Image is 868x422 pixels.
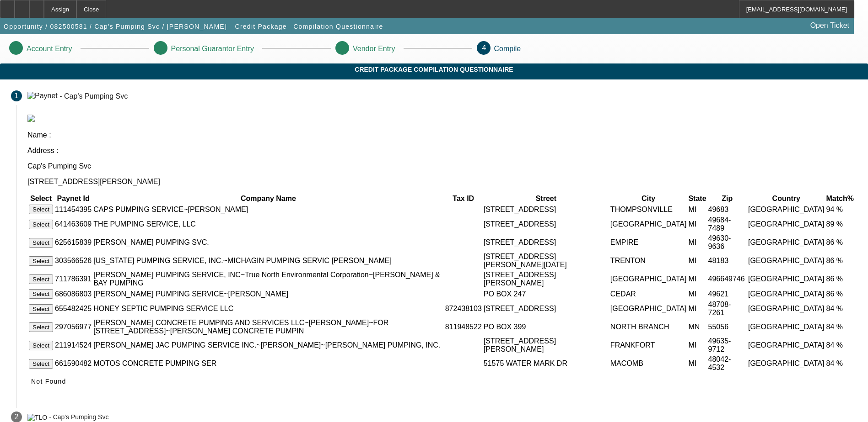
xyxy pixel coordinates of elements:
[293,23,383,30] span: Compilation Questionnaire
[29,205,53,214] button: Select
[27,178,857,186] p: [STREET_ADDRESS][PERSON_NAME]
[688,194,706,203] th: State
[54,252,92,269] td: 303566526
[482,44,486,52] span: 4
[93,355,444,372] td: MOTOS CONCRETE PUMPING SER
[29,322,53,332] button: Select
[28,194,54,203] th: Select
[29,256,53,266] button: Select
[483,318,609,336] td: PO BOX 399
[27,92,58,100] img: Paynet
[93,204,444,215] td: CAPS PUMPING SERVICE~[PERSON_NAME]
[748,234,825,251] td: [GEOGRAPHIC_DATA]
[291,18,385,35] button: Compilation Questionnaire
[748,355,825,372] td: [GEOGRAPHIC_DATA]
[826,234,854,251] td: 86 %
[748,270,825,288] td: [GEOGRAPHIC_DATA]
[688,300,706,317] td: MI
[54,337,92,354] td: 211914524
[826,270,854,288] td: 86 %
[483,194,609,203] th: Street
[27,131,857,139] p: Name :
[29,289,53,299] button: Select
[708,194,747,203] th: Zip
[708,355,747,372] td: 48042-4532
[27,414,47,421] img: TLO
[610,337,687,354] td: FRANKFORT
[807,18,853,33] a: Open Ticket
[29,220,53,229] button: Select
[826,252,854,269] td: 86 %
[54,270,92,288] td: 711786391
[688,318,706,336] td: MN
[708,204,747,215] td: 49683
[610,204,687,215] td: THOMPSONVILLE
[748,252,825,269] td: [GEOGRAPHIC_DATA]
[54,216,92,233] td: 641463609
[15,92,19,100] span: 1
[54,289,92,299] td: 686086803
[483,234,609,251] td: [STREET_ADDRESS]
[826,216,854,233] td: 89 %
[708,300,747,317] td: 48708-7261
[93,252,444,269] td: [US_STATE] PUMPING SERVICE, INC.~MICHAGIN PUMPING SERVIC [PERSON_NAME]
[688,337,706,354] td: MI
[610,234,687,251] td: EMPIRE
[29,341,53,350] button: Select
[15,413,19,421] span: 2
[27,115,35,122] img: paynet_logo.jpg
[29,274,53,284] button: Select
[93,337,444,354] td: [PERSON_NAME] JAC PUMPING SERVICE INC.~[PERSON_NAME]~[PERSON_NAME] PUMPING, INC.
[826,194,854,203] th: Match%
[826,355,854,372] td: 84 %
[27,147,857,155] p: Address :
[54,355,92,372] td: 661590482
[483,252,609,269] td: [STREET_ADDRESS][PERSON_NAME][DATE]
[826,289,854,299] td: 86 %
[49,414,108,421] div: - Cap's Pumping Svc
[93,234,444,251] td: [PERSON_NAME] PUMPING SVC.
[708,252,747,269] td: 48183
[29,238,53,248] button: Select
[59,92,128,100] div: - Cap's Pumping Svc
[54,194,92,203] th: Paynet Id
[445,318,482,336] td: 811948522
[748,337,825,354] td: [GEOGRAPHIC_DATA]
[54,204,92,215] td: 111454395
[27,162,857,170] p: Cap's Pumping Svc
[610,194,687,203] th: City
[688,252,706,269] td: MI
[610,252,687,269] td: TRENTON
[708,270,747,288] td: 496649746
[235,23,287,30] span: Credit Package
[610,216,687,233] td: [GEOGRAPHIC_DATA]
[826,204,854,215] td: 94 %
[171,45,254,53] p: Personal Guarantor Entry
[483,337,609,354] td: [STREET_ADDRESS][PERSON_NAME]
[93,216,444,233] td: THE PUMPING SERVICE, LLC
[688,355,706,372] td: MI
[748,318,825,336] td: [GEOGRAPHIC_DATA]
[610,300,687,317] td: [GEOGRAPHIC_DATA]
[826,300,854,317] td: 84 %
[688,270,706,288] td: MI
[688,204,706,215] td: MI
[483,289,609,299] td: PO BOX 247
[483,355,609,372] td: 51575 WATER MARK DR
[708,337,747,354] td: 49635-9712
[688,216,706,233] td: MI
[93,270,444,288] td: [PERSON_NAME] PUMPING SERVICE, INC~True North Environmental Corporation~[PERSON_NAME] & BAY PUMPING
[54,234,92,251] td: 625615839
[610,289,687,299] td: CEDAR
[826,337,854,354] td: 84 %
[445,194,482,203] th: Tax ID
[483,270,609,288] td: [STREET_ADDRESS][PERSON_NAME]
[233,18,289,35] button: Credit Package
[494,45,521,53] p: Compile
[93,300,444,317] td: HONEY SEPTIC PUMPING SERVICE LLC
[29,304,53,314] button: Select
[610,355,687,372] td: MACOMB
[688,234,706,251] td: MI
[7,66,861,73] span: Credit Package Compilation Questionnaire
[483,204,609,215] td: [STREET_ADDRESS]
